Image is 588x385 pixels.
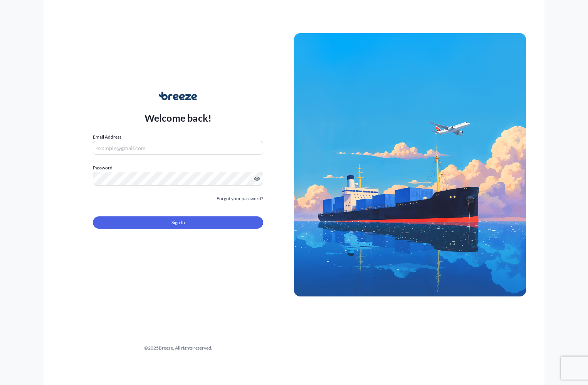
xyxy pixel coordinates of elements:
button: Show password [254,176,260,182]
label: Email Address [93,133,121,141]
div: © 2025 Breeze. All rights reserved. [62,344,294,352]
a: Forgot your password? [217,195,263,203]
p: Welcome back! [144,112,212,124]
input: example@gmail.com [93,141,263,155]
span: Sign In [171,219,185,226]
button: Sign In [93,216,263,229]
img: Ship illustration [294,33,526,296]
label: Password [93,164,263,172]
